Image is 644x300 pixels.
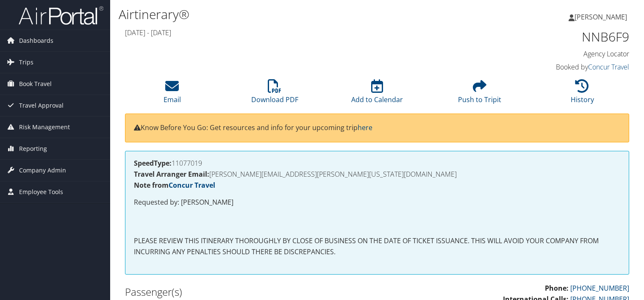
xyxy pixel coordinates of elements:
[125,285,371,299] h2: Passenger(s)
[19,52,33,73] span: Trips
[134,197,620,208] p: Requested by: [PERSON_NAME]
[134,122,620,133] p: Know Before You Go: Get resources and info for your upcoming trip
[513,62,629,72] h4: Booked by
[125,28,500,37] h4: [DATE] - [DATE]
[19,138,47,159] span: Reporting
[119,6,463,23] h1: Airtinerary®
[513,28,629,46] h1: NNB6F9
[164,84,181,104] a: Email
[571,84,594,104] a: History
[569,4,636,30] a: [PERSON_NAME]
[134,158,172,168] strong: SpeedType:
[513,49,629,58] h4: Agency Locator
[19,160,66,181] span: Company Admin
[19,30,53,51] span: Dashboards
[169,181,215,190] a: Concur Travel
[575,12,627,22] span: [PERSON_NAME]
[545,283,569,293] strong: Phone:
[134,236,620,257] p: PLEASE REVIEW THIS ITINERARY THOROUGHLY BY CLOSE OF BUSINESS ON THE DATE OF TICKET ISSUANCE. THIS...
[351,84,403,104] a: Add to Calendar
[570,283,629,293] a: [PHONE_NUMBER]
[134,169,209,179] strong: Travel Arranger Email:
[19,181,63,203] span: Employee Tools
[358,123,372,132] a: here
[19,117,70,138] span: Risk Management
[134,181,215,190] strong: Note from
[19,95,64,116] span: Travel Approval
[134,171,620,178] h4: [PERSON_NAME][EMAIL_ADDRESS][PERSON_NAME][US_STATE][DOMAIN_NAME]
[588,62,629,72] a: Concur Travel
[134,160,620,167] h4: 11077019
[19,6,103,25] img: airportal-logo.png
[458,84,501,104] a: Push to Tripit
[251,84,298,104] a: Download PDF
[19,73,52,94] span: Book Travel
